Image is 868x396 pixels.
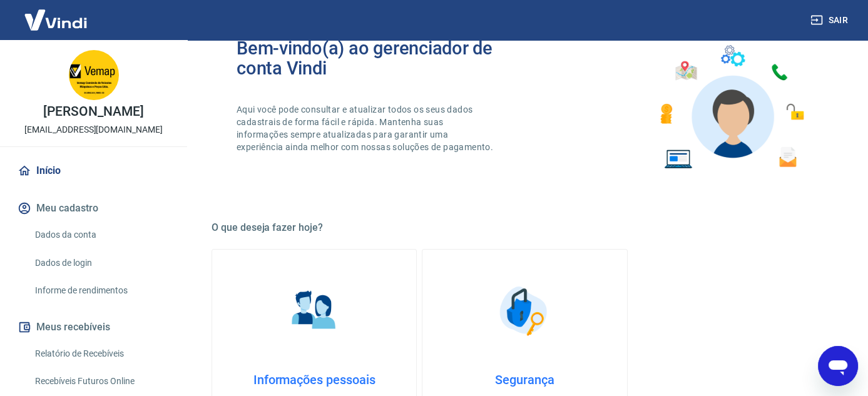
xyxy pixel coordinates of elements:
[30,341,172,367] a: Relatório de Recebíveis
[232,372,396,387] h4: Informações pessoais
[15,157,172,185] a: Início
[442,372,606,387] h4: Segurança
[30,250,172,276] a: Dados de login
[43,105,143,118] p: [PERSON_NAME]
[237,38,525,78] h2: Bem-vindo(a) ao gerenciador de conta Vindi
[24,123,163,136] p: [EMAIL_ADDRESS][DOMAIN_NAME]
[15,313,172,341] button: Meus recebíveis
[283,280,345,342] img: Informações pessoais
[808,9,853,32] button: Sair
[30,278,172,303] a: Informe de rendimentos
[649,38,813,176] img: Imagem de um avatar masculino com diversos icones exemplificando as funcionalidades do gerenciado...
[237,103,496,153] p: Aqui você pode consultar e atualizar todos os seus dados cadastrais de forma fácil e rápida. Mant...
[818,346,858,386] iframe: Botão para abrir a janela de mensagens
[30,222,172,248] a: Dados da conta
[15,1,96,39] img: Vindi
[15,195,172,222] button: Meu cadastro
[30,368,172,394] a: Recebíveis Futuros Online
[69,50,119,100] img: da059244-fbc9-42a8-b14b-52b2a57795b2.jpeg
[493,280,556,342] img: Segurança
[212,221,838,234] h5: O que deseja fazer hoje?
